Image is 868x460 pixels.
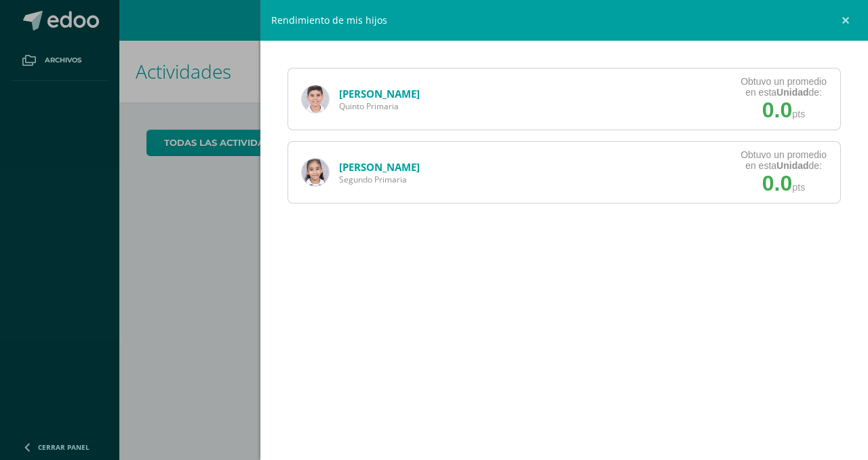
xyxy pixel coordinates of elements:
div: Obtuvo un promedio en esta de: [741,76,827,98]
a: [PERSON_NAME] [339,87,420,100]
strong: Unidad [776,87,808,98]
a: [PERSON_NAME] [339,160,420,174]
span: 0.0 [762,98,792,122]
span: pts [792,182,805,193]
span: Segundo Primaria [339,174,420,185]
img: eb15e01ffa0f51b382628b1c73886c7a.png [302,85,329,113]
span: 0.0 [762,171,792,195]
div: Obtuvo un promedio en esta de: [741,149,827,171]
strong: Unidad [776,160,808,171]
img: fec1e71f1610ddf0adea3d136bbe3564.png [302,159,329,186]
span: Quinto Primaria [339,100,420,112]
span: pts [792,109,805,119]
